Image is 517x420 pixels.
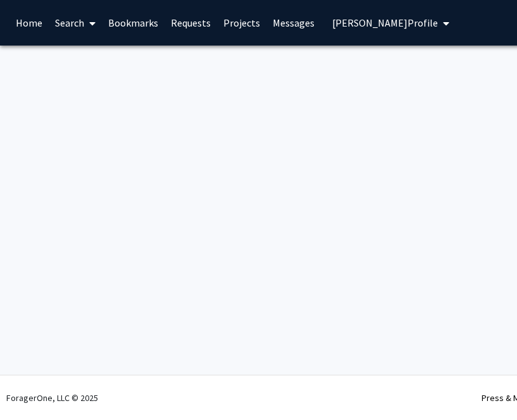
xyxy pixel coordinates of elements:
a: Messages [266,1,321,45]
a: Home [9,1,49,45]
a: Requests [165,1,217,45]
div: ForagerOne, LLC © 2025 [6,376,98,420]
span: [PERSON_NAME] Profile [332,16,438,29]
a: Search [49,1,102,45]
a: Projects [217,1,266,45]
a: Bookmarks [102,1,165,45]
